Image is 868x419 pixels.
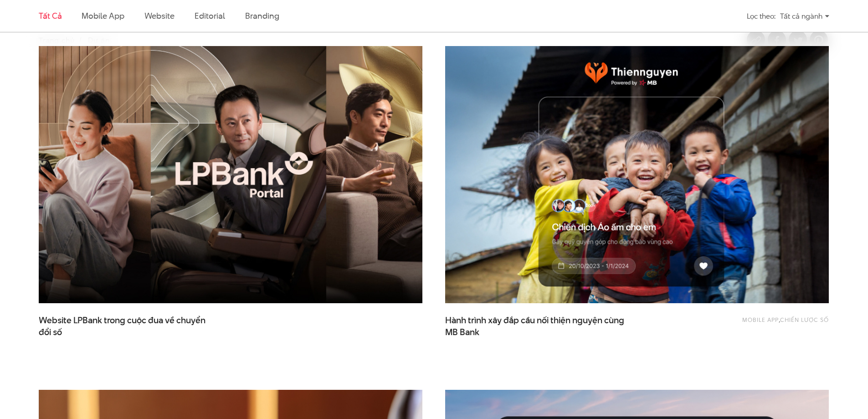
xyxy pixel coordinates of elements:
[20,33,442,316] img: LPBank portal
[39,326,62,338] span: đổi số
[780,316,829,324] a: Chiến lược số
[39,315,221,337] span: Website LPBank trong cuộc đua về chuyển
[445,315,627,337] span: Hành trình xây đắp cầu nối thiện nguyện cùng
[195,10,225,21] a: Editorial
[747,8,776,24] div: Lọc theo:
[445,315,627,337] a: Hành trình xây đắp cầu nối thiện nguyện cùngMB Bank
[675,315,829,333] div: ,
[39,10,62,21] a: Tất cả
[82,10,124,21] a: Mobile app
[39,315,221,337] a: Website LPBank trong cuộc đua về chuyểnđổi số
[742,316,779,324] a: Mobile app
[780,8,829,24] div: Tất cả ngành
[245,10,279,21] a: Branding
[144,10,175,21] a: Website
[445,326,479,338] span: MB Bank
[445,46,829,303] img: thumb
